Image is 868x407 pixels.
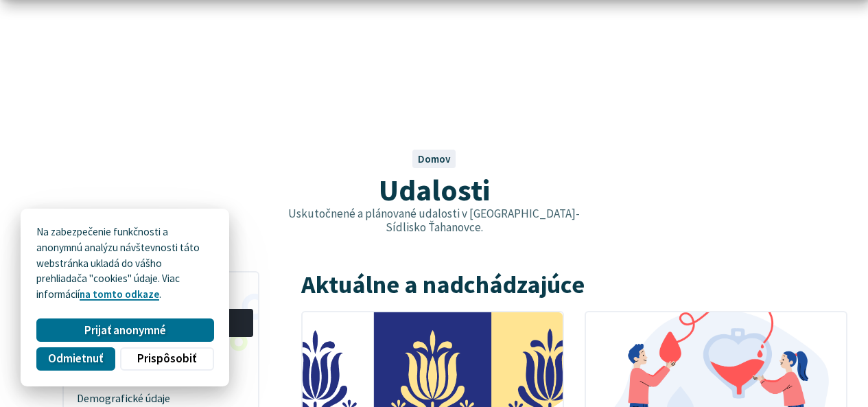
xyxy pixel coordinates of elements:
[418,152,451,165] a: Domov
[379,171,490,209] span: Udalosti
[36,347,115,371] button: Odmietnuť
[278,207,591,235] p: Uskutočnené a plánované udalosti v [GEOGRAPHIC_DATA]-Sídlisko Ťahanovce.
[120,347,213,371] button: Prispôsobiť
[137,351,196,366] span: Prispôsobiť
[36,224,213,303] p: Na zabezpečenie funkčnosti a anonymnú analýzu návštevnosti táto webstránka ukladá do vášho prehli...
[48,351,103,366] span: Odmietnuť
[36,318,213,342] button: Prijať anonymné
[84,323,166,338] span: Prijať anonymné
[80,288,159,301] a: na tomto odkaze
[301,271,847,299] h2: Aktuálne a nadchádzajúce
